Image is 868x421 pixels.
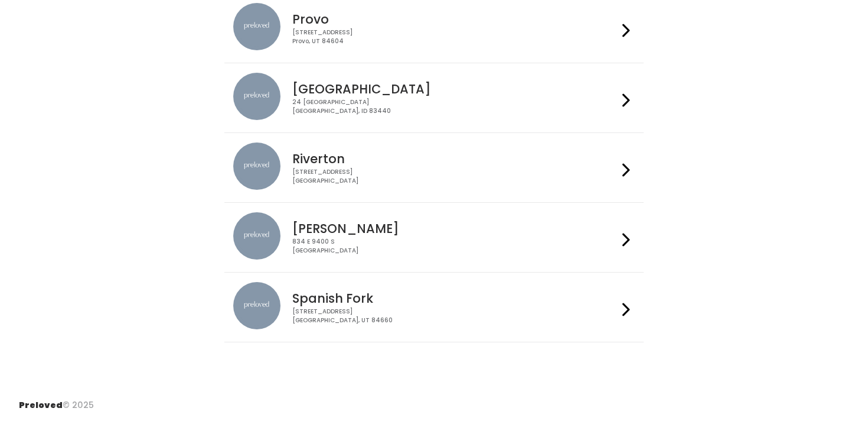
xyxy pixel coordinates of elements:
[233,143,634,193] a: preloved location Riverton [STREET_ADDRESS][GEOGRAPHIC_DATA]
[292,152,617,166] h4: Riverton
[292,238,617,255] div: 834 E 9400 S [GEOGRAPHIC_DATA]
[233,73,634,123] a: preloved location [GEOGRAPHIC_DATA] 24 [GEOGRAPHIC_DATA][GEOGRAPHIC_DATA], ID 83440
[233,282,634,332] a: preloved location Spanish Fork [STREET_ADDRESS][GEOGRAPHIC_DATA], UT 84660
[292,292,617,305] h4: Spanish Fork
[233,212,634,263] a: preloved location [PERSON_NAME] 834 E 9400 S[GEOGRAPHIC_DATA]
[292,168,617,185] div: [STREET_ADDRESS] [GEOGRAPHIC_DATA]
[292,28,617,46] div: [STREET_ADDRESS] Provo, UT 84604
[233,3,634,53] a: preloved location Provo [STREET_ADDRESS]Provo, UT 84604
[292,222,617,235] h4: [PERSON_NAME]
[233,282,280,329] img: preloved location
[233,3,280,50] img: preloved location
[19,390,94,412] div: © 2025
[19,399,63,411] span: Preloved
[292,98,617,115] div: 24 [GEOGRAPHIC_DATA] [GEOGRAPHIC_DATA], ID 83440
[233,212,280,260] img: preloved location
[233,73,280,120] img: preloved location
[233,143,280,190] img: preloved location
[292,307,617,325] div: [STREET_ADDRESS] [GEOGRAPHIC_DATA], UT 84660
[292,12,617,26] h4: Provo
[292,82,617,96] h4: [GEOGRAPHIC_DATA]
